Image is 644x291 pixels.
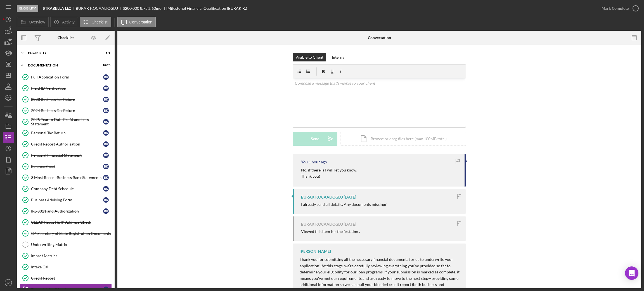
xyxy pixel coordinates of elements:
div: [Milestone] Financial Qualification (BURAK K.) [166,6,247,11]
button: Send [293,132,337,146]
time: 2025-09-08 21:24 [344,222,356,226]
div: CA Secretary of State Registration Documents [31,231,112,236]
a: 2023 Business Tax ReturnBK [20,94,112,105]
div: Conversation [368,35,391,40]
div: B K [103,85,109,91]
div: B K [103,208,109,214]
span: $200,000 [123,6,139,11]
a: Personal Tax ReturnBK [20,127,112,139]
a: Credit Report [20,273,112,284]
a: Underwriting Matrix [20,239,112,250]
label: Checklist [92,20,108,24]
div: BURAK KOCAALIOGLU [301,195,343,199]
a: Business Advising FormBK [20,194,112,206]
div: BURAK KOCAALIOGLU [76,6,123,11]
a: Personal Financial StatementBK [20,150,112,161]
div: Business Advising Form [31,198,103,202]
label: Conversation [129,20,153,24]
a: CLEAR Report & IP Address Check [20,217,112,228]
div: B K [103,186,109,192]
div: Open Intercom Messenger [625,266,638,280]
div: Balance Sheet [31,164,103,169]
div: 2024 Business Tax Return [31,108,103,113]
a: Company Debt ScheduleBK [20,183,112,194]
div: Mark Complete [602,3,629,14]
a: Credit Report AuthorizationBK [20,139,112,150]
a: Impact Metrics [20,250,112,261]
div: Eligibility [28,51,96,54]
div: [PERSON_NAME] [300,249,331,254]
div: Intake Call [31,265,112,269]
b: STRABELLA LLC [43,6,71,11]
div: Checklist [58,35,74,40]
a: CA Secretary of State Registration Documents [20,228,112,239]
button: Mark Complete [596,3,641,14]
button: Activity [50,17,78,27]
button: Visible to Client [293,53,326,61]
button: Overview [17,17,49,27]
div: B K [103,97,109,102]
time: 2025-09-26 18:39 [344,195,356,199]
div: B K [103,164,109,169]
div: B K [103,141,109,147]
div: B K [103,197,109,203]
div: Internal [332,53,345,61]
div: B K [103,119,109,125]
div: BURAK KOCAALIOGLU [301,222,343,226]
a: Plaid ID VerificationBK [20,83,112,94]
label: Activity [62,20,74,24]
label: Overview [29,20,45,24]
div: B K [103,130,109,136]
div: Plaid ID Verification [31,86,103,90]
div: 2023 Business Tax Return [31,97,103,102]
div: Eligibility [17,5,38,12]
div: Credit Report [31,276,112,280]
a: IRS 8821 and AuthorizationBK [20,206,112,217]
div: Send [311,132,319,146]
a: Balance SheetBK [20,161,112,172]
div: 18 / 20 [100,64,110,67]
div: B K [103,152,109,158]
div: Documentation [28,64,96,67]
a: Intake Call [20,261,112,273]
button: YA [3,277,14,288]
a: 2024 Business Tax ReturnBK [20,105,112,116]
a: 3 Most Recent Business Bank StatementsBK [20,172,112,183]
div: Full Application Form [31,75,103,79]
div: IRS 8821 and Authorization [31,209,103,213]
p: No, if there is I will let you know. Thank you! [301,167,357,180]
div: 3 Most Recent Business Bank Statements [31,175,103,180]
div: 8.75 % [140,6,151,11]
div: Personal Financial Statement [31,153,103,158]
div: Credit Report Authorization [31,142,103,146]
div: Company Debt Schedule [31,187,103,191]
div: Personal Tax Return [31,131,103,135]
div: 2025 Year to Date Profit and Loss Statement [31,117,103,126]
div: B K [103,108,109,113]
div: 6 / 6 [100,51,110,54]
div: Viewed this item for the first time. [301,229,360,234]
div: You [301,160,308,164]
button: Internal [329,53,348,61]
time: 2025-09-28 20:27 [309,160,327,164]
a: Full Application FormBK [20,71,112,83]
div: Underwriting Matrix [31,242,112,247]
button: Checklist [80,17,111,27]
div: I already send all details. Any documents missing? [301,202,387,207]
a: 2025 Year to Date Profit and Loss StatementBK [20,116,112,127]
div: 60 mo [151,6,162,11]
button: Conversation [117,17,156,27]
div: Visible to Client [295,53,323,61]
div: CLEAR Report & IP Address Check [31,220,112,225]
div: Impact Metrics [31,254,112,258]
div: B K [103,74,109,80]
text: YA [7,281,10,284]
div: B K [103,175,109,180]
